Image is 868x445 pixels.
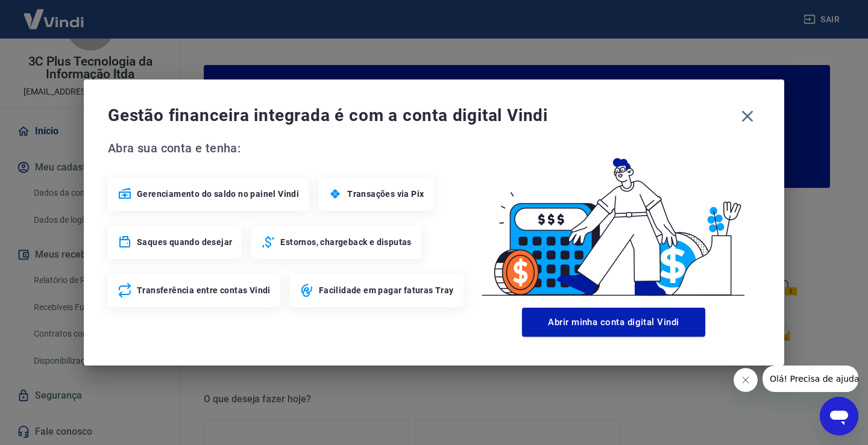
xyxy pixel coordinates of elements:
span: Gerenciamento do saldo no painel Vindi [137,188,299,200]
iframe: Fechar mensagem [734,368,758,392]
span: Transações via Pix [347,188,424,200]
span: Olá! Precisa de ajuda? [7,8,101,18]
span: Facilidade em pagar faturas Tray [319,284,454,296]
span: Abra sua conta e tenha: [108,138,467,158]
button: Abrir minha conta digital Vindi [522,308,705,337]
span: Transferência entre contas Vindi [137,284,271,296]
span: Estornos, chargeback e disputas [280,236,411,248]
span: Gestão financeira integrada é com a conta digital Vindi [108,104,735,128]
iframe: Botão para abrir a janela de mensagens [820,397,858,435]
span: Saques quando desejar [137,236,232,248]
iframe: Mensagem da empresa [763,366,858,392]
img: Good Billing [467,138,760,303]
